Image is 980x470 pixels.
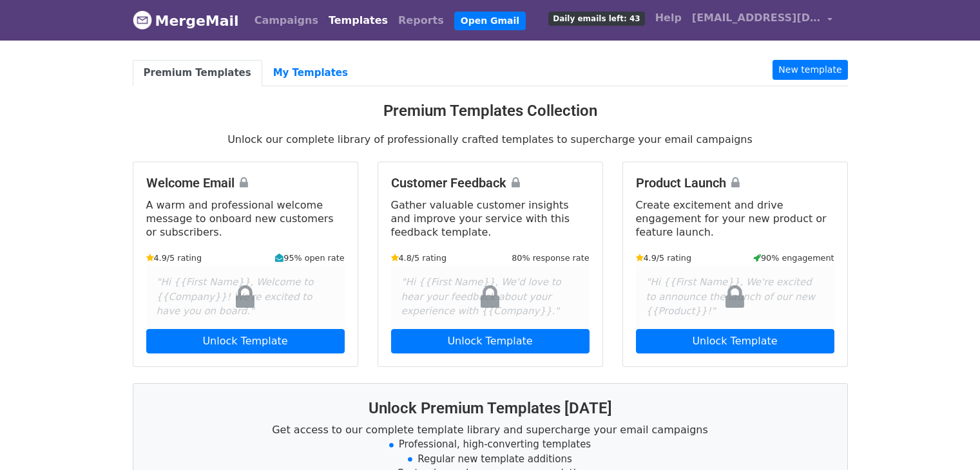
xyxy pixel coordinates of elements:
h3: Unlock Premium Templates [DATE] [149,399,832,418]
a: Unlock Template [146,329,345,353]
a: MergeMail [133,7,239,34]
li: Regular new template additions [149,452,832,467]
a: New template [773,60,847,80]
a: Premium Templates [133,60,262,86]
p: Unlock our complete library of professionally crafted templates to supercharge your email campaigns [133,133,848,146]
a: [EMAIL_ADDRESS][DOMAIN_NAME] [687,5,838,35]
img: MergeMail logo [133,10,152,30]
a: Templates [323,8,393,33]
h4: Product Launch [636,175,834,191]
a: Campaigns [249,8,323,33]
h3: Premium Templates Collection [133,102,848,120]
p: Gather valuable customer insights and improve your service with this feedback template. [391,198,590,239]
a: Open Gmail [454,12,526,30]
small: 4.9/5 rating [146,252,202,264]
small: 4.9/5 rating [636,252,692,264]
a: Reports [393,8,449,33]
li: Professional, high-converting templates [149,437,832,452]
div: "Hi {{First Name}}, We'd love to hear your feedback about your experience with {{Company}}." [391,265,590,329]
h4: Welcome Email [146,175,345,191]
div: "Hi {{First Name}}, Welcome to {{Company}}! We're excited to have you on board." [146,265,345,329]
div: "Hi {{First Name}}, We're excited to announce the launch of our new {{Product}}!" [636,265,834,329]
p: Get access to our complete template library and supercharge your email campaigns [149,423,832,437]
a: Unlock Template [636,329,834,353]
small: 90% engagement [753,252,834,264]
span: [EMAIL_ADDRESS][DOMAIN_NAME] [692,10,821,26]
small: 80% response rate [512,252,589,264]
small: 4.8/5 rating [391,252,447,264]
small: 95% open rate [275,252,344,264]
h4: Customer Feedback [391,175,590,191]
a: My Templates [262,60,359,86]
a: Unlock Template [391,329,590,353]
p: A warm and professional welcome message to onboard new customers or subscribers. [146,198,345,239]
span: Daily emails left: 43 [548,12,644,26]
a: Daily emails left: 43 [543,5,649,31]
a: Help [650,5,687,31]
p: Create excitement and drive engagement for your new product or feature launch. [636,198,834,239]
